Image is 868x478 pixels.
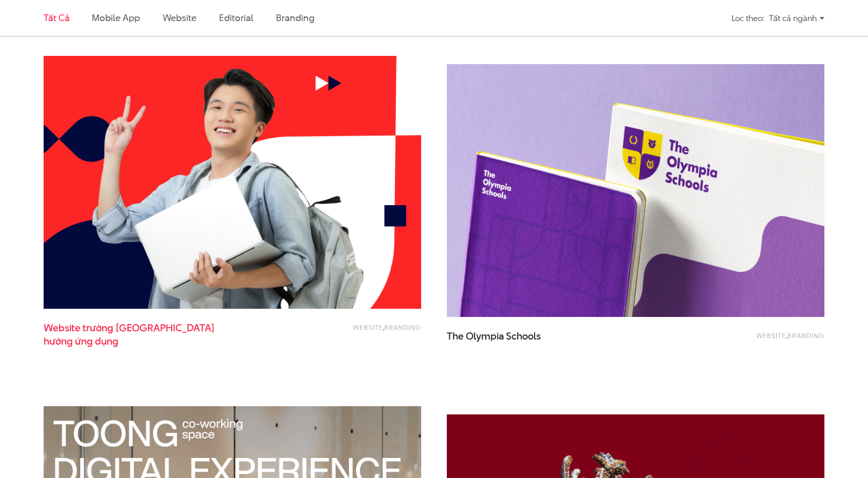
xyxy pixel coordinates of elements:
[219,11,253,24] a: Editorial
[44,322,249,347] span: Website trường [GEOGRAPHIC_DATA]
[270,322,421,342] div: ,
[44,11,69,24] a: Tất cả
[447,330,652,355] a: The Olympia Schools
[353,323,383,332] a: Website
[44,322,249,347] a: Website trường [GEOGRAPHIC_DATA]hướng ứng dụng
[674,330,824,350] div: ,
[44,56,421,309] img: Website trường đại học Thăng Long - Định hướng ứng dụng
[447,329,464,343] span: The
[466,329,504,343] span: Olympia
[756,331,786,340] a: Website
[787,331,824,340] a: Branding
[163,11,196,24] a: Website
[44,335,119,348] span: hướng ứng dụng
[732,9,764,27] div: Lọc theo:
[447,64,824,317] img: The Olympia Schools website design
[769,9,824,27] div: Tất cả ngành
[384,323,421,332] a: Branding
[276,11,314,24] a: Branding
[92,11,140,24] a: Mobile app
[506,329,541,343] span: Schools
